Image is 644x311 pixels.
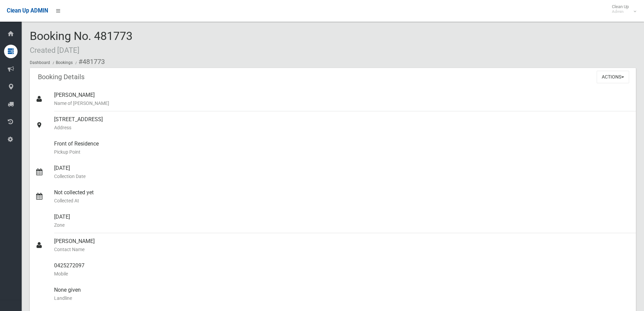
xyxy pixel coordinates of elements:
div: [DATE] [54,160,630,184]
a: Bookings [56,60,73,65]
small: Landline [54,294,630,302]
header: Booking Details [30,70,93,84]
small: Name of [PERSON_NAME] [54,99,630,107]
div: Front of Residence [54,136,630,160]
span: Booking No. 481773 [30,29,133,55]
li: #481773 [74,55,105,68]
div: 0425272097 [54,258,630,282]
div: [STREET_ADDRESS] [54,111,630,136]
small: Zone [54,221,630,229]
span: Clean Up [609,4,636,14]
a: Dashboard [30,60,50,65]
div: Not collected yet [54,184,630,209]
div: [PERSON_NAME] [54,233,630,258]
small: Collection Date [54,172,630,180]
small: Created [DATE] [30,46,79,54]
small: Mobile [54,270,630,278]
div: None given [54,282,630,306]
small: Collected At [54,197,630,205]
button: Actions [597,71,629,83]
small: Admin [612,9,629,14]
div: [PERSON_NAME] [54,87,630,111]
div: [DATE] [54,209,630,233]
span: Clean Up ADMIN [7,7,48,14]
small: Address [54,124,630,132]
small: Pickup Point [54,148,630,156]
small: Contact Name [54,245,630,253]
